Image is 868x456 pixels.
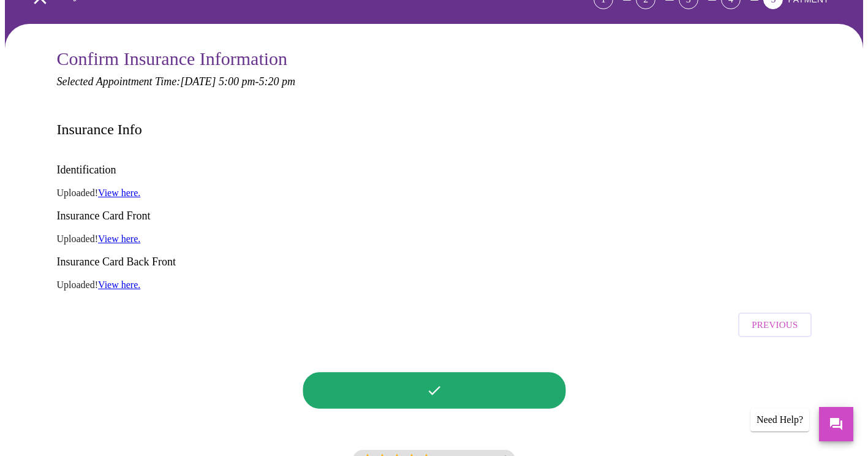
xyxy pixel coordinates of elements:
[57,256,812,268] h3: Insurance Card Back Front
[57,164,812,177] h3: Identification
[752,317,798,333] span: Previous
[819,407,853,441] button: Messages
[57,234,812,245] p: Uploaded!
[98,279,140,290] a: View here.
[57,75,295,88] em: Selected Appointment Time: [DATE] 5:00 pm - 5:20 pm
[57,210,812,222] h3: Insurance Card Front
[738,313,811,337] button: Previous
[57,48,812,69] h3: Confirm Insurance Information
[98,188,140,198] a: View here.
[750,408,809,431] div: Need Help?
[57,188,812,199] p: Uploaded!
[98,234,140,244] a: View here.
[57,279,812,291] p: Uploaded!
[57,121,142,138] h3: Insurance Info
